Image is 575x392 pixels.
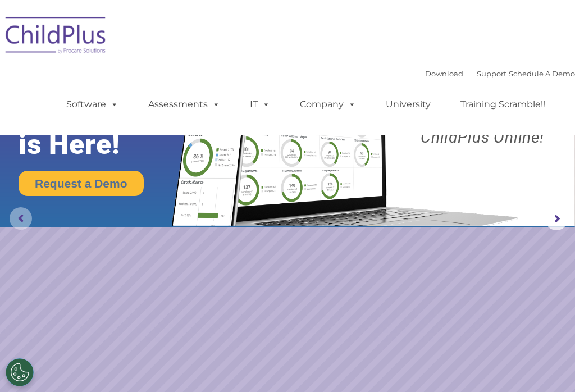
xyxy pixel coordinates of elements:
a: Training Scramble!! [449,93,556,116]
a: Software [55,93,130,116]
rs-layer: Boost your productivity and streamline your success in ChildPlus Online! [397,72,568,145]
a: Download [425,69,463,78]
a: University [375,93,442,116]
rs-layer: The Future of ChildPlus is Here! [19,66,202,160]
a: Assessments [137,93,231,116]
a: Support [477,69,506,78]
a: Request a Demo [19,171,144,196]
a: IT [239,93,281,116]
font: | [425,69,575,78]
a: Schedule A Demo [509,69,575,78]
a: Company [289,93,367,116]
button: Cookies Settings [6,358,34,386]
